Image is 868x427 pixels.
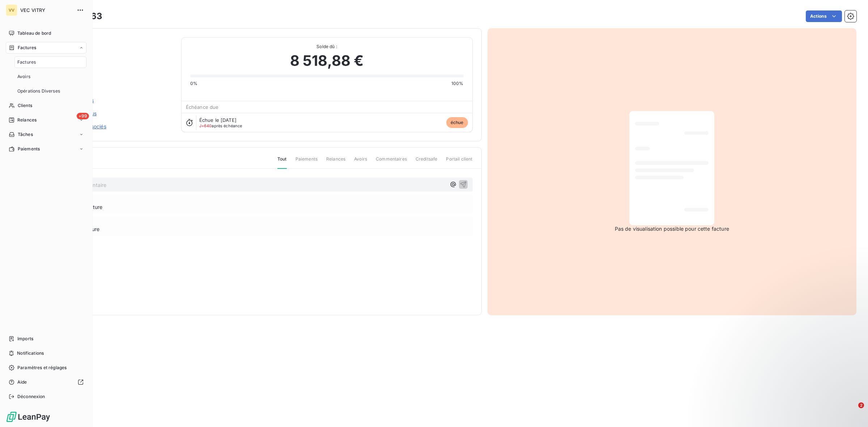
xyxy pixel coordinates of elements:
[18,102,32,109] span: Clients
[326,156,345,168] span: Relances
[20,7,72,13] span: VEC VITRY
[18,44,36,51] span: Factures
[843,402,861,420] iframe: Intercom live chat
[17,393,45,400] span: Déconnexion
[451,80,464,87] span: 100%
[199,124,242,128] span: après échéance
[858,402,864,408] span: 2
[295,156,318,168] span: Paiements
[6,376,86,388] a: Aide
[354,156,367,168] span: Avoirs
[446,156,472,168] span: Portail client
[446,117,468,128] span: échue
[17,379,27,385] span: Aide
[290,50,364,72] span: 8 518,88 €
[6,411,51,423] img: Logo LeanPay
[17,336,33,342] span: Imports
[17,59,36,65] span: Factures
[806,10,842,22] button: Actions
[190,43,464,50] span: Solde dû :
[6,4,17,16] div: VV
[17,117,37,123] span: Relances
[416,156,438,168] span: Creditsafe
[199,117,237,123] span: Échue le [DATE]
[17,73,30,80] span: Avoirs
[17,30,51,37] span: Tableau de bord
[723,357,868,407] iframe: Intercom notifications message
[57,46,173,52] span: C0118
[186,104,219,110] span: Échéance due
[18,146,40,152] span: Paiements
[17,350,44,356] span: Notifications
[615,225,729,232] span: Pas de visualisation possible pour cette facture
[277,156,287,169] span: Tout
[199,123,212,128] span: J+640
[17,88,60,94] span: Opérations Diverses
[18,131,33,138] span: Tâches
[17,364,67,371] span: Paramètres et réglages
[77,113,89,119] span: +99
[190,80,197,87] span: 0%
[376,156,407,168] span: Commentaires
